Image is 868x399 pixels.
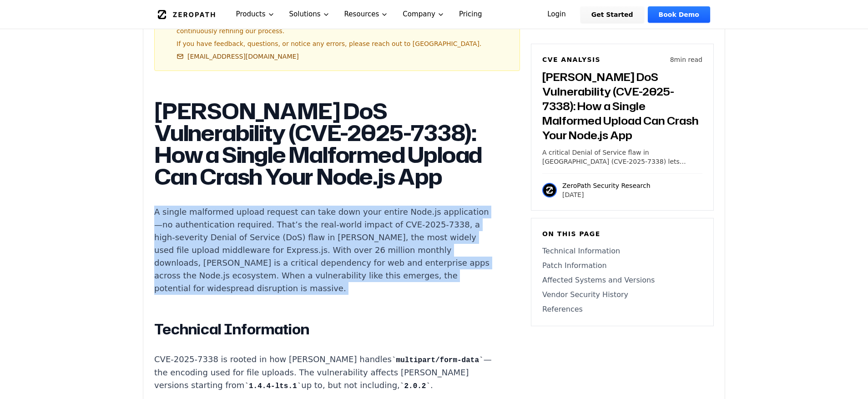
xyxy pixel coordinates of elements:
[562,181,651,190] p: ZeroPath Security Research
[400,382,430,390] code: 2.0.2
[542,260,702,271] a: Patch Information
[542,229,702,238] h6: On this page
[536,6,577,23] a: Login
[542,70,702,142] h3: [PERSON_NAME] DoS Vulnerability (CVE-2025-7338): How a Single Malformed Upload Can Crash Your Nod...
[648,6,710,23] a: Book Demo
[154,320,493,338] h2: Technical Information
[154,100,493,187] h1: [PERSON_NAME] DoS Vulnerability (CVE-2025-7338): How a Single Malformed Upload Can Crash Your Nod...
[670,55,702,64] p: 8 min read
[177,52,299,61] a: [EMAIL_ADDRESS][DOMAIN_NAME]
[542,246,702,257] a: Technical Information
[392,356,484,364] code: multipart/form-data
[244,382,301,390] code: 1.4.4-lts.1
[542,148,702,166] p: A critical Denial of Service flaw in [GEOGRAPHIC_DATA] (CVE-2025-7338) lets attackers crash Node....
[177,39,512,48] p: If you have feedback, questions, or notice any errors, please reach out to [GEOGRAPHIC_DATA].
[542,55,601,64] h6: CVE Analysis
[562,190,651,199] p: [DATE]
[542,289,702,300] a: Vendor Security History
[542,183,557,197] img: ZeroPath Security Research
[154,353,493,392] p: CVE-2025-7338 is rooted in how [PERSON_NAME] handles —the encoding used for file uploads. The vul...
[154,206,493,295] p: A single malformed upload request can take down your entire Node.js application—no authentication...
[542,275,702,286] a: Affected Systems and Versions
[542,304,702,315] a: References
[580,6,644,23] a: Get Started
